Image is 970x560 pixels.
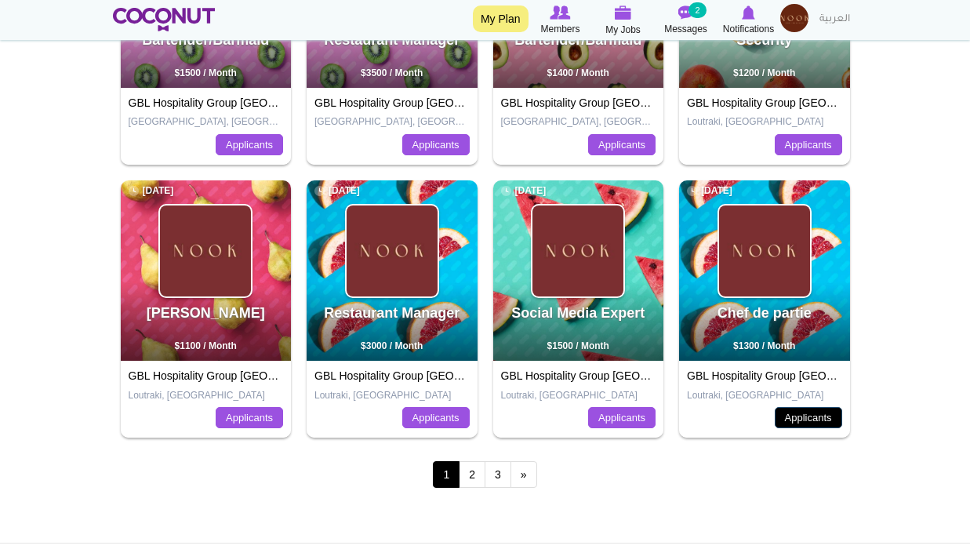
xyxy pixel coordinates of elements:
[501,96,727,109] a: GBL Hospitality Group [GEOGRAPHIC_DATA]
[361,340,423,351] span: $3000 / Month
[501,369,727,382] a: GBL Hospitality Group [GEOGRAPHIC_DATA]
[592,4,655,38] a: My Jobs My Jobs
[775,407,842,429] a: Applicants
[687,184,732,198] span: [DATE]
[501,115,656,129] p: [GEOGRAPHIC_DATA], [GEOGRAPHIC_DATA]
[736,32,792,48] a: Security
[324,32,460,48] a: Restaurant Manager
[678,5,694,20] img: Messages
[742,5,755,20] img: Notifications
[501,389,656,402] p: Loutraki, [GEOGRAPHIC_DATA]
[655,4,718,37] a: Messages Messages 2
[501,184,547,198] span: [DATE]
[588,134,656,156] a: Applicants
[216,134,283,156] a: Applicants
[687,369,913,382] a: GBL Hospitality Group [GEOGRAPHIC_DATA]
[723,21,774,37] span: Notifications
[129,96,354,109] a: GBL Hospitality Group [GEOGRAPHIC_DATA]
[514,32,641,48] a: Bartender/Barmaid
[688,2,706,18] small: 2
[605,22,641,38] span: My Jobs
[540,21,579,37] span: Members
[129,115,284,129] p: [GEOGRAPHIC_DATA], [GEOGRAPHIC_DATA]
[175,67,237,78] span: $1500 / Month
[147,305,265,321] a: [PERSON_NAME]
[402,407,470,429] a: Applicants
[314,115,470,129] p: [GEOGRAPHIC_DATA], [GEOGRAPHIC_DATA]
[775,134,842,156] a: Applicants
[129,369,354,382] a: GBL Hospitality Group [GEOGRAPHIC_DATA]
[588,407,656,429] a: Applicants
[433,461,460,488] span: 1
[547,67,609,78] span: $1400 / Month
[547,340,609,351] span: $1500 / Month
[485,461,511,488] a: 3
[718,4,780,37] a: Notifications Notifications
[129,389,284,402] p: Loutraki, [GEOGRAPHIC_DATA]
[113,8,216,31] img: Home
[324,305,460,321] a: Restaurant Manager
[687,96,913,109] a: GBL Hospitality Group [GEOGRAPHIC_DATA]
[314,389,470,402] p: Loutraki, [GEOGRAPHIC_DATA]
[615,5,632,20] img: My Jobs
[511,305,645,321] a: Social Media Expert
[129,184,174,198] span: [DATE]
[550,5,570,20] img: Browse Members
[216,407,283,429] a: Applicants
[459,461,485,488] a: 2
[473,5,529,32] a: My Plan
[314,369,540,382] a: GBL Hospitality Group [GEOGRAPHIC_DATA]
[361,67,423,78] span: $3500 / Month
[402,134,470,156] a: Applicants
[733,340,795,351] span: $1300 / Month
[314,184,360,198] span: [DATE]
[687,115,842,129] p: Loutraki, [GEOGRAPHIC_DATA]
[733,67,795,78] span: $1200 / Month
[142,32,269,48] a: Bartender/Barmaid
[529,4,592,37] a: Browse Members Members
[314,96,540,109] a: GBL Hospitality Group [GEOGRAPHIC_DATA]
[812,4,858,35] a: العربية
[687,389,842,402] p: Loutraki, [GEOGRAPHIC_DATA]
[718,305,812,321] a: Chef de partie
[175,340,237,351] span: $1100 / Month
[664,21,707,37] span: Messages
[510,461,537,488] a: next ›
